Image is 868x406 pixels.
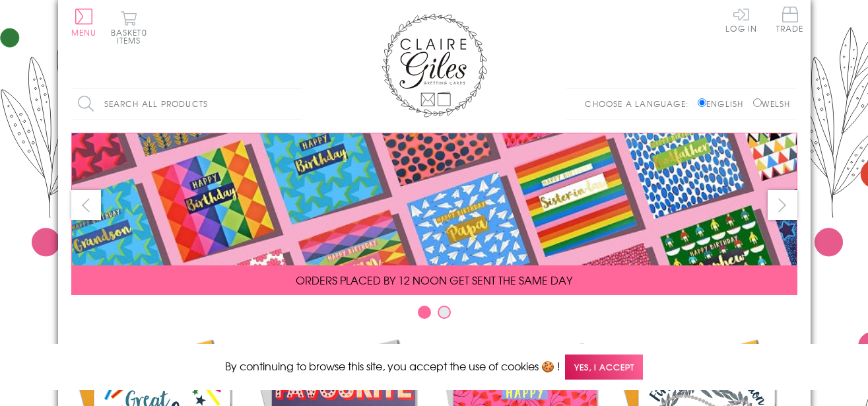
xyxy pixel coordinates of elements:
[585,98,695,110] p: Choose a language:
[438,306,451,319] button: Carousel Page 2
[776,7,804,32] span: Trade
[698,98,750,110] label: English
[698,98,706,107] input: English
[776,7,804,35] a: Trade
[753,98,762,107] input: Welsh
[725,7,757,32] a: Log In
[768,190,797,220] button: next
[71,9,97,36] button: Menu
[418,306,431,319] button: Carousel Page 1 (Current Slide)
[296,272,572,288] span: ORDERS PLACED BY 12 NOON GET SENT THE SAME DAY
[71,26,97,38] span: Menu
[753,98,791,110] label: Welsh
[565,355,643,380] span: Yes, I accept
[71,89,302,119] input: Search all products
[382,13,487,118] img: Claire Giles Greetings Cards
[289,89,302,119] input: Search
[71,190,101,220] button: prev
[117,26,147,46] span: 0 items
[71,305,797,325] div: Carousel Pagination
[111,11,147,44] button: Basket0 items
